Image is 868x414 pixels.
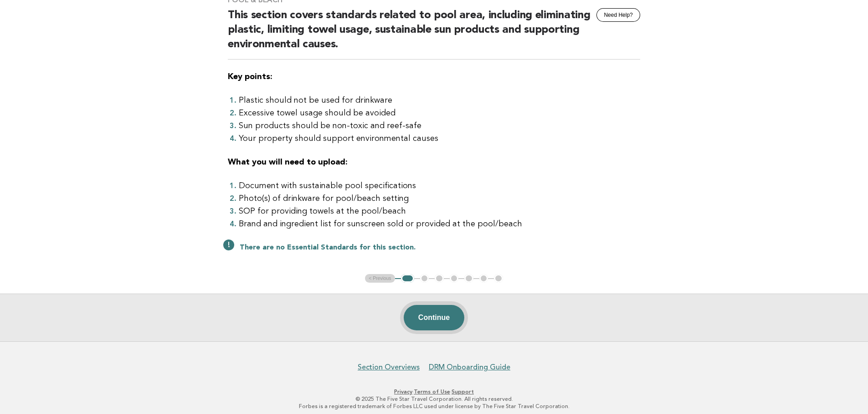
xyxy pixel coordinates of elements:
[240,243,640,252] p: There are no Essential Standards for this section.
[239,120,640,132] li: Sun products should be non-toxic and reef-safe
[239,218,640,230] li: Brand and ingredient list for sunscreen sold or provided at the pool/beach
[452,389,474,395] a: Support
[358,363,420,372] a: Section Overviews
[228,158,348,166] strong: What you will need to upload:
[394,389,412,395] a: Privacy
[414,389,450,395] a: Terms of Use
[429,363,510,372] a: DRM Onboarding Guide
[228,8,640,60] h2: This section covers standards related to pool area, including eliminating plastic, limiting towel...
[228,73,272,81] strong: Key points:
[596,8,640,22] button: Need Help?
[239,132,640,145] li: Your property should support environmental causes
[239,107,640,120] li: Excessive towel usage should be avoided
[239,192,640,205] li: Photo(s) of drinkware for pool/beach setting
[401,274,414,283] button: 1
[404,305,464,330] button: Continue
[239,94,640,107] li: Plastic should not be used for drinkware
[155,403,713,410] p: Forbes is a registered trademark of Forbes LLC used under license by The Five Star Travel Corpora...
[155,388,713,395] p: · ·
[155,395,713,403] p: © 2025 The Five Star Travel Corporation. All rights reserved.
[239,180,640,192] li: Document with sustainable pool specifications
[239,205,640,218] li: SOP for providing towels at the pool/beach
